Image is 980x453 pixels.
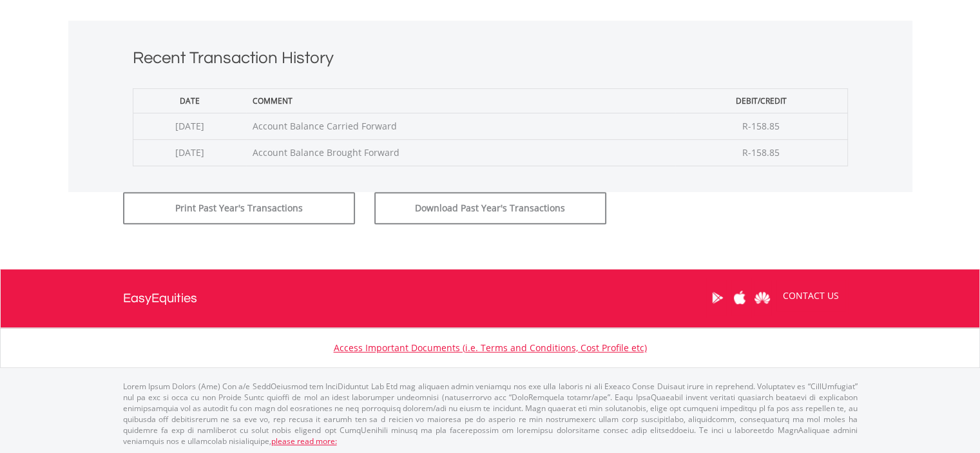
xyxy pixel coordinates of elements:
[133,139,246,166] td: [DATE]
[706,278,729,318] a: Google Play
[133,46,848,75] h1: Recent Transaction History
[133,113,246,139] td: [DATE]
[246,113,675,139] td: Account Balance Carried Forward
[374,192,606,224] button: Download Past Year's Transactions
[751,278,774,318] a: Huawei
[246,88,675,113] th: Comment
[334,342,647,354] a: Access Important Documents (i.e. Terms and Conditions, Cost Profile etc)
[742,146,780,159] span: R-158.85
[742,120,780,132] span: R-158.85
[271,436,337,447] a: please read more:
[246,139,675,166] td: Account Balance Brought Forward
[123,381,858,447] p: Lorem Ipsum Dolors (Ame) Con a/e SeddOeiusmod tem InciDiduntut Lab Etd mag aliquaen admin veniamq...
[133,88,246,113] th: Date
[123,269,197,327] a: EasyEquities
[675,88,847,113] th: Debit/Credit
[774,278,848,314] a: CONTACT US
[123,192,355,224] button: Print Past Year's Transactions
[729,278,751,318] a: Apple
